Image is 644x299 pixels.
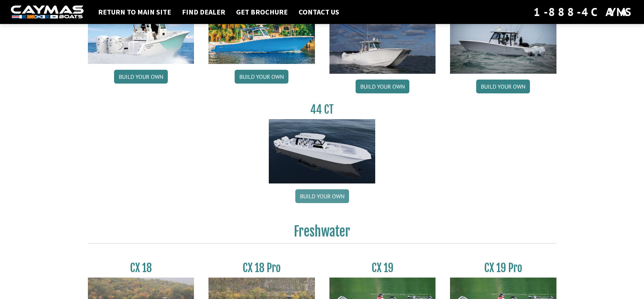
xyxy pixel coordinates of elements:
[534,4,633,20] div: 1-888-4CAYMAS
[329,3,436,74] img: Caymas_34_CT_pic_1.jpg
[178,7,229,17] a: Find Dealer
[88,3,194,64] img: 341CC-thumbjpg.jpg
[356,80,409,93] a: Build your own
[114,70,168,84] a: Build your own
[88,261,194,275] h3: CX 18
[208,3,315,64] img: 401CC_thumb.pg.jpg
[94,7,175,17] a: Return to main site
[329,261,436,275] h3: CX 19
[450,261,556,275] h3: CX 19 Pro
[295,7,343,17] a: Contact Us
[88,223,556,244] h2: Freshwater
[476,80,530,93] a: Build your own
[295,189,349,203] a: Build your own
[208,261,315,275] h3: CX 18 Pro
[11,5,84,19] img: white-logo-c9c8dbefe5ff5ceceb0f0178aa75bf4bb51f6bca0971e226c86eb53dfe498488.png
[450,3,556,74] img: 30_CT_photo_shoot_for_caymas_connect.jpg
[269,103,375,116] h3: 44 CT
[232,7,291,17] a: Get Brochure
[235,70,288,84] a: Build your own
[269,119,375,184] img: 44ct_background.png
